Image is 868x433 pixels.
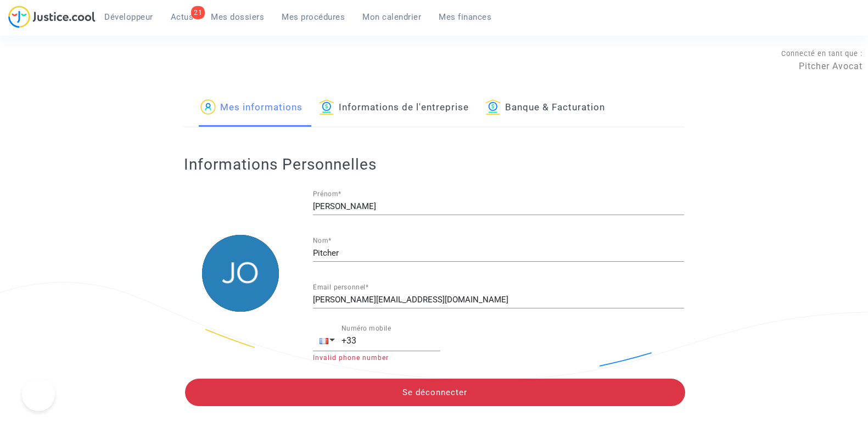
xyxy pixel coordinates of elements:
span: Mes procédures [282,12,345,22]
a: Banque & Facturation [485,89,605,127]
button: Se déconnecter [185,379,685,406]
h2: Informations Personnelles [184,155,684,174]
span: Mes finances [439,12,491,22]
span: Connecté en tant que : [781,49,863,58]
iframe: Help Scout Beacon - Open [22,378,55,411]
img: icon-banque.svg [319,99,334,115]
img: jc-logo.svg [8,5,96,28]
span: Invalid phone number [313,354,389,362]
a: Mes informations [200,89,303,127]
img: icon-passager.svg [200,99,216,115]
span: Mon calendrier [362,12,421,22]
span: Mes dossiers [211,12,264,22]
span: Actus [171,12,194,22]
div: 21 [191,6,205,19]
img: 45a793c8596a0d21866ab9c5374b5e4b [202,235,279,312]
img: icon-banque.svg [485,99,501,115]
a: Informations de l'entreprise [319,89,469,127]
span: Développeur [104,12,153,22]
